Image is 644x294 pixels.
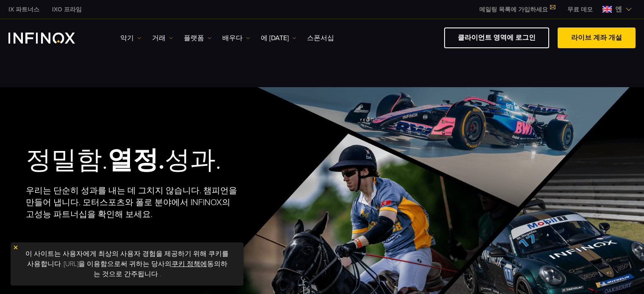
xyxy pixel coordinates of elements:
[165,145,221,176] font: 성과.
[171,260,207,268] a: 쿠키 정책에
[479,6,548,13] font: 메일링 목록에 가입하세요
[184,34,204,42] font: 플랫폼
[558,27,636,48] a: 라이브 계좌 개설
[473,6,561,13] a: 메일링 목록에 가입하세요
[120,33,141,43] a: 악기
[222,33,250,43] a: 배우다
[8,6,39,13] font: IX 파트너스
[261,34,289,42] font: 에 [DATE]
[261,33,296,43] a: 에 [DATE]
[444,27,549,48] a: 클라이언트 영역에 로그인
[25,250,229,268] font: 이 사이트는 사용자에게 최상의 사용자 경험을 제공하기 위해 쿠키를 사용합니다. [URL]을 이용함으로써 귀하는 당사의
[8,33,95,44] a: INFINOX 로고
[46,5,88,14] a: 인피녹스
[26,145,108,176] font: 정밀함.
[561,5,599,14] a: 인피녹스 메뉴
[13,245,19,250] img: 노란색 닫기 아이콘
[120,34,134,42] font: 악기
[222,34,243,42] font: 배우다
[307,33,334,43] a: 스폰서십
[152,34,166,42] font: 거래
[184,33,212,43] a: 플랫폼
[615,5,622,14] font: 엔
[26,186,237,220] font: 우리는 단순히 성과를 내는 데 그치지 않습니다. 챔피언을 만들어 냅니다. 모터스포츠와 폴로 분야에서 INFINOX의 고성능 파트너십을 확인해 보세요.
[458,33,536,42] font: 클라이언트 영역에 로그인
[152,33,173,43] a: 거래
[307,34,334,42] font: 스폰서십
[108,145,165,176] font: 열정.
[52,6,82,13] font: IXO 프라임
[571,33,622,42] font: 라이브 계좌 개설
[567,6,593,13] font: 무료 데모
[2,5,46,14] a: 인피녹스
